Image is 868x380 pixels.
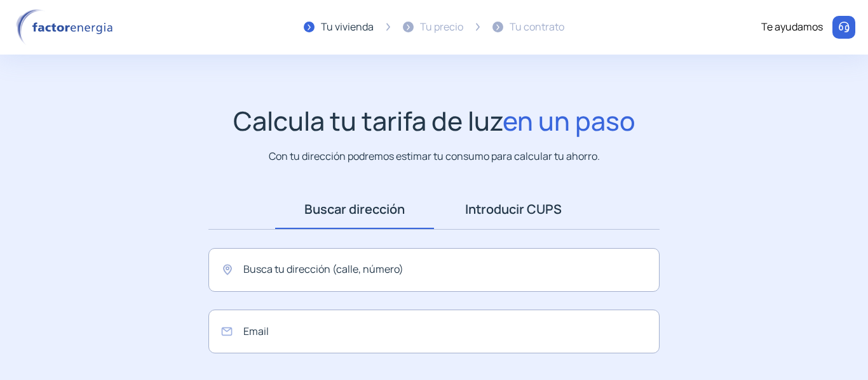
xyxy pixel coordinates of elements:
[275,190,434,229] a: Buscar dirección
[233,105,635,136] h1: Calcula tu tarifa de luz
[837,21,850,34] img: llamar
[761,19,823,36] div: Te ayudamos
[321,19,374,36] div: Tu vivienda
[434,190,593,229] a: Introducir CUPS
[420,19,463,36] div: Tu precio
[503,103,635,138] span: en un paso
[269,148,600,164] p: Con tu dirección podremos estimar tu consumo para calcular tu ahorro.
[510,19,564,36] div: Tu contrato
[13,9,121,46] img: logo factor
